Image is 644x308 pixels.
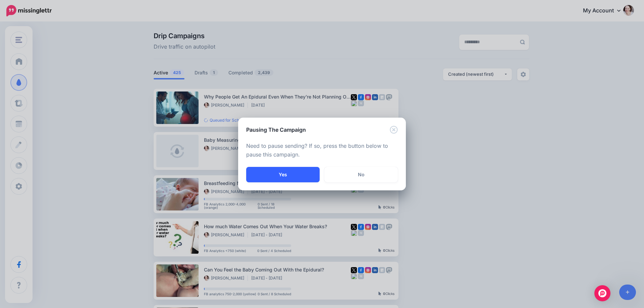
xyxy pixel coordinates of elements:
h5: Pausing The Campaign [246,126,306,134]
a: No [324,167,398,182]
p: Need to pause sending? If so, press the button below to pause this campaign. [246,142,398,159]
div: Open Intercom Messenger [594,285,610,301]
button: Close [390,126,398,134]
button: Yes [246,167,320,182]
